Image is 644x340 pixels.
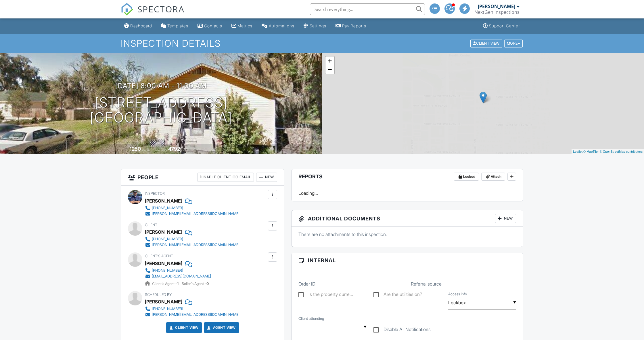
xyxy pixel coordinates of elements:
[182,282,209,286] span: Seller's Agent -
[122,21,154,31] a: Dashboard
[298,281,315,287] label: Order ID
[145,197,182,205] div: [PERSON_NAME]
[152,282,179,286] span: Client's Agent -
[504,39,523,47] div: More
[259,21,297,31] a: Automations (Advanced)
[152,211,239,216] div: [PERSON_NAME][EMAIL_ADDRESS][DOMAIN_NAME]
[130,146,141,152] div: 1250
[301,21,329,31] a: Settings
[90,95,232,126] h1: [STREET_ADDRESS] [GEOGRAPHIC_DATA]
[600,150,643,153] a: © OpenStreetMap contributors
[470,39,502,47] div: Client View
[152,243,239,247] div: [PERSON_NAME][EMAIL_ADDRESS][DOMAIN_NAME]
[292,253,523,268] h3: Internal
[342,23,366,28] div: Pay Reports
[152,312,239,317] div: [PERSON_NAME][EMAIL_ADDRESS][DOMAIN_NAME]
[229,21,255,31] a: Metrics
[197,173,254,182] div: Disable Client CC Email
[121,38,523,48] h1: Inspection Details
[573,150,582,153] a: Leaflet
[448,292,467,297] label: Access info
[115,82,207,90] h3: [DATE] 8:00 am - 11:00 am
[495,214,516,223] div: New
[373,292,422,299] label: Are the utilities on?
[145,205,239,211] a: [PHONE_NUMBER]
[325,56,334,65] a: Zoom in
[204,23,222,28] div: Contacts
[145,211,239,217] a: [PERSON_NAME][EMAIL_ADDRESS][DOMAIN_NAME]
[489,23,520,28] div: Support Center
[145,312,239,318] a: [PERSON_NAME][EMAIL_ADDRESS][DOMAIN_NAME]
[121,3,133,16] img: The Best Home Inspection Software - Spectora
[168,325,199,330] a: Client View
[121,169,284,186] h3: People
[155,147,167,152] span: Lot Size
[237,23,252,28] div: Metrics
[142,147,150,152] span: sq. ft.
[152,268,183,273] div: [PHONE_NUMBER]
[145,273,211,279] a: [EMAIL_ADDRESS][DOMAIN_NAME]
[167,23,188,28] div: Templates
[298,292,353,299] label: Is the property currently occupied?
[121,8,185,20] a: SPECTORA
[256,173,277,182] div: New
[298,316,324,321] label: Client attending
[181,147,188,152] span: sq.ft.
[152,274,211,279] div: [EMAIL_ADDRESS][DOMAIN_NAME]
[145,228,182,236] div: [PERSON_NAME]
[470,41,504,45] a: Client View
[159,21,191,31] a: Templates
[481,21,522,31] a: Support Center
[474,9,520,15] div: NextGen Inspections
[333,21,369,31] a: Pay Reports
[145,292,172,297] span: Scheduled By
[269,23,294,28] div: Automations
[195,21,225,31] a: Contacts
[152,307,183,311] div: [PHONE_NUMBER]
[152,206,183,210] div: [PHONE_NUMBER]
[572,149,644,154] div: |
[145,306,239,312] a: [PHONE_NUMBER]
[206,325,236,330] a: Agent View
[145,259,182,268] a: [PERSON_NAME]
[137,3,185,15] span: SPECTORA
[325,65,334,74] a: Zoom out
[373,327,431,334] label: Disable All Notifications
[152,237,183,241] div: [PHONE_NUMBER]
[310,23,326,28] div: Settings
[298,231,516,237] p: There are no attachments to this inspection.
[145,223,157,227] span: Client
[145,297,182,306] div: [PERSON_NAME]
[145,191,165,196] span: Inspector
[145,254,173,258] span: Client's Agent
[206,282,209,286] strong: 0
[168,146,180,152] div: 4792
[411,281,442,287] label: Referral source
[292,210,523,227] h3: Additional Documents
[145,236,239,242] a: [PHONE_NUMBER]
[310,3,425,15] input: Search everything...
[130,23,152,28] div: Dashboard
[177,282,179,286] strong: 1
[145,242,239,248] a: [PERSON_NAME][EMAIL_ADDRESS][DOMAIN_NAME]
[145,268,211,273] a: [PHONE_NUMBER]
[583,150,599,153] a: © MapTiler
[478,3,515,9] div: [PERSON_NAME]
